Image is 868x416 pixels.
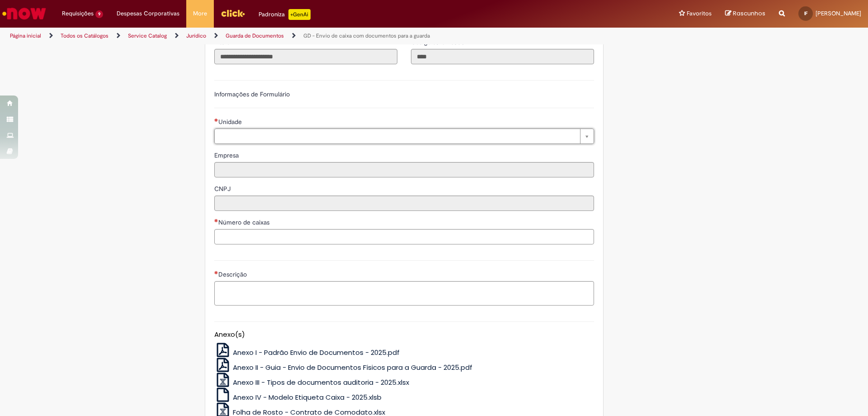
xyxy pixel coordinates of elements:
span: Necessários [214,219,218,222]
span: Anexo III - Tipos de documentos auditoria - 2025.xlsx [233,378,409,387]
a: Página inicial [10,32,41,39]
a: Service Catalog [128,32,167,39]
span: Anexo I - Padrão Envio de Documentos - 2025.pdf [233,348,400,357]
a: Anexo IV - Modelo Etiqueta Caixa - 2025.xlsb [214,392,382,402]
label: Informações de Formulário [214,90,290,98]
span: [PERSON_NAME] [816,10,861,17]
span: Requisições [62,9,94,18]
span: More [193,9,207,18]
span: Favoritos [687,9,712,18]
span: Necessários [214,271,218,274]
span: Necessários - Unidade [218,118,244,126]
img: click_logo_yellow_360x200.png [221,6,245,20]
input: Código da Unidade [411,49,594,64]
ul: Trilhas de página [7,28,572,44]
a: Guarda de Documentos [226,32,284,39]
span: Número de caixas [218,218,271,226]
input: Número de caixas [214,229,594,244]
a: Rascunhos [725,10,765,18]
a: Anexo III - Tipos de documentos auditoria - 2025.xlsx [214,378,410,387]
span: IF [804,10,807,16]
span: 9 [95,10,103,18]
a: Anexo I - Padrão Envio de Documentos - 2025.pdf [214,348,400,357]
span: Somente leitura - CNPJ [214,185,232,193]
textarea: Descrição [214,281,594,306]
a: Limpar campo Unidade [214,129,594,144]
span: Somente leitura - Empresa [214,151,241,159]
img: ServiceNow [1,5,47,23]
span: Despesas Corporativas [117,9,179,18]
div: Padroniza [259,9,311,20]
a: Anexo II - Guia - Envio de Documentos Físicos para a Guarda - 2025.pdf [214,363,473,372]
span: Descrição [218,270,249,278]
p: +GenAi [288,9,311,20]
span: Necessários [214,118,218,122]
h5: Anexo(s) [214,331,594,339]
a: Todos os Catálogos [61,32,108,39]
input: Empresa [214,162,594,177]
input: CNPJ [214,196,594,211]
a: Jurídico [186,32,206,39]
input: Título [214,49,397,64]
span: Rascunhos [733,9,765,18]
span: Anexo IV - Modelo Etiqueta Caixa - 2025.xlsb [233,392,382,402]
a: GD - Envio de caixa com documentos para a guarda [303,32,430,39]
span: Anexo II - Guia - Envio de Documentos Físicos para a Guarda - 2025.pdf [233,363,472,372]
